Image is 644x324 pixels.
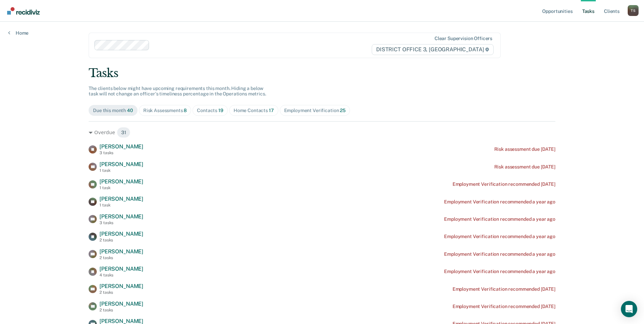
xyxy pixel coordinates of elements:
div: Employment Verification recommended a year ago [444,216,555,222]
div: Open Intercom Messenger [621,301,637,317]
div: T S [628,5,639,16]
div: Employment Verification recommended a year ago [444,234,555,239]
div: 3 tasks [99,220,143,225]
span: 17 [269,108,274,113]
div: Employment Verification recommended a year ago [444,251,555,257]
span: 40 [127,108,133,113]
div: Home Contacts [234,108,274,113]
span: 31 [117,127,131,138]
div: Risk Assessments [143,108,187,113]
div: Risk assessment due [DATE] [494,146,555,152]
div: 2 tasks [99,290,143,295]
div: Due this month [93,108,133,113]
div: Risk assessment due [DATE] [494,164,555,170]
span: 8 [184,108,187,113]
div: Contacts [197,108,223,113]
img: Recidiviz [7,7,40,15]
span: DISTRICT OFFICE 3, [GEOGRAPHIC_DATA] [372,44,494,55]
span: The clients below might have upcoming requirements this month. Hiding a below task will not chang... [89,86,266,97]
div: 2 tasks [99,255,143,260]
div: Employment Verification [284,108,346,113]
span: 19 [218,108,223,113]
div: 1 task [99,168,143,173]
div: Employment Verification recommended [DATE] [453,286,555,292]
div: 1 task [99,185,143,190]
span: [PERSON_NAME] [99,178,143,185]
span: [PERSON_NAME] [99,213,143,220]
div: Tasks [89,66,555,80]
div: Clear supervision officers [435,36,492,41]
div: 4 tasks [99,273,143,277]
span: [PERSON_NAME] [99,283,143,289]
div: Employment Verification recommended a year ago [444,199,555,205]
span: [PERSON_NAME] [99,196,143,202]
span: [PERSON_NAME] [99,301,143,307]
span: [PERSON_NAME] [99,143,143,150]
span: [PERSON_NAME] [99,266,143,272]
div: 3 tasks [99,150,143,155]
div: Employment Verification recommended [DATE] [453,181,555,187]
div: Employment Verification recommended a year ago [444,269,555,274]
button: Profile dropdown button [628,5,639,16]
div: Overdue 31 [89,127,555,138]
span: [PERSON_NAME] [99,231,143,237]
div: 2 tasks [99,238,143,242]
a: Home [8,30,29,36]
div: 1 task [99,203,143,208]
div: 2 tasks [99,308,143,312]
span: 25 [340,108,346,113]
span: [PERSON_NAME] [99,248,143,255]
div: Employment Verification recommended [DATE] [453,304,555,309]
span: [PERSON_NAME] [99,161,143,167]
